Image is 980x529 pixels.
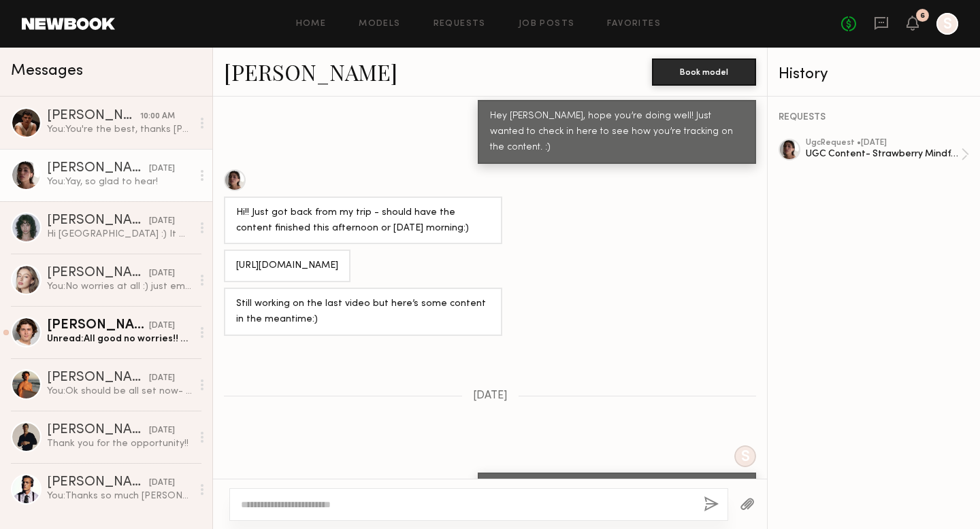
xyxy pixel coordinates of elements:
[149,320,175,332] div: [DATE]
[149,215,175,228] div: [DATE]
[936,13,958,35] a: S
[149,163,175,175] div: [DATE]
[47,280,192,293] div: You: No worries at all :) just emailed you!
[236,258,338,274] div: [URL][DOMAIN_NAME]
[47,123,192,136] div: You: You're the best, thanks [PERSON_NAME]!
[149,477,175,490] div: [DATE]
[607,20,661,29] a: Favorites
[652,58,756,86] button: Book model
[806,139,969,170] a: ugcRequest •[DATE]UGC Content- Strawberry Mindful Blend Launch
[47,214,149,228] div: [PERSON_NAME]
[473,390,508,402] span: [DATE]
[47,385,192,398] div: You: Ok should be all set now- went through!
[296,20,327,29] a: Home
[519,20,575,29] a: Job Posts
[47,319,149,332] div: [PERSON_NAME]
[920,12,925,20] div: 6
[149,372,175,385] div: [DATE]
[47,175,192,188] div: You: Yay, so glad to hear!
[47,476,149,490] div: [PERSON_NAME]
[140,110,175,123] div: 10:00 AM
[47,371,149,385] div: [PERSON_NAME]
[779,113,969,122] div: REQUESTS
[236,296,490,328] div: Still working on the last video but here’s some content in the meantime:)
[47,490,192,502] div: You: Thanks so much [PERSON_NAME]!
[652,65,756,77] a: Book model
[47,437,192,450] div: Thank you for the opportunity!!
[806,139,961,148] div: ugc Request • [DATE]
[47,332,192,345] div: Unread: All good no worries!! Have a great weekend :)
[490,109,744,156] div: Hey [PERSON_NAME], hope you’re doing well! Just wanted to check in here to see how you’re trackin...
[434,20,486,29] a: Requests
[224,57,397,86] a: [PERSON_NAME]
[149,267,175,280] div: [DATE]
[359,20,400,29] a: Models
[779,67,969,82] div: History
[47,228,192,241] div: Hi [GEOGRAPHIC_DATA] :) It was the rate!! For 3/ 4 videos plus IG stories my rate is typically ar...
[47,162,149,175] div: [PERSON_NAME]
[47,424,149,437] div: [PERSON_NAME]
[47,109,140,123] div: [PERSON_NAME]
[11,63,83,79] span: Messages
[806,148,961,160] div: UGC Content- Strawberry Mindful Blend Launch
[236,205,490,237] div: Hi!! Just got back from my trip - should have the content finished this afternoon or [DATE] morni...
[149,424,175,437] div: [DATE]
[47,267,149,280] div: [PERSON_NAME]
